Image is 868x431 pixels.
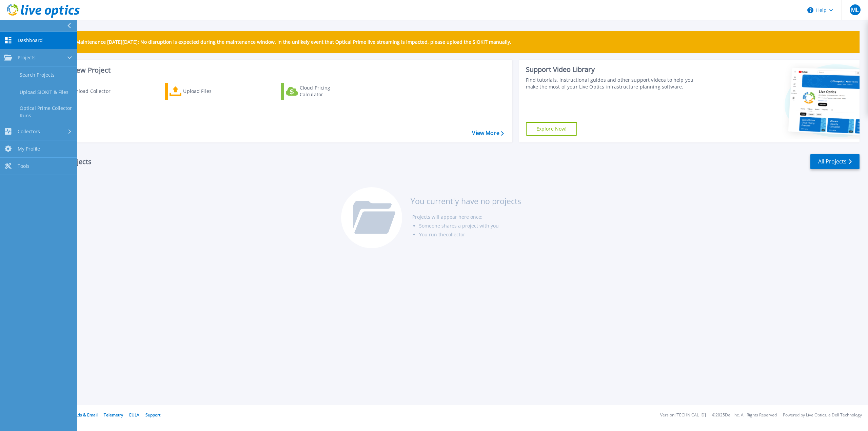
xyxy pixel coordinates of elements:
[472,130,504,136] a: View More
[75,412,98,418] a: Ads & Email
[660,413,706,417] li: Version: [TECHNICAL_ID]
[18,163,29,169] span: Tools
[446,231,465,238] a: collector
[526,77,702,90] div: Find tutorials, instructional guides and other support videos to help you make the most of your L...
[783,413,862,417] li: Powered by Live Optics, a Dell Technology
[526,122,577,136] a: Explore Now!
[65,84,120,98] div: Download Collector
[51,39,511,45] p: Scheduled Maintenance [DATE][DATE]: No disruption is expected during the maintenance window. In t...
[165,83,240,100] a: Upload Files
[18,146,40,152] span: My Profile
[104,412,123,418] a: Telemetry
[851,7,859,13] span: ML
[526,65,702,74] div: Support Video Library
[281,83,357,100] a: Cloud Pricing Calculator
[411,197,521,205] h3: You currently have no projects
[18,129,40,135] span: Collectors
[48,83,124,100] a: Download Collector
[300,84,354,98] div: Cloud Pricing Calculator
[419,230,521,239] li: You run the
[419,221,521,230] li: Someone shares a project with you
[18,55,36,61] span: Projects
[145,412,160,418] a: Support
[183,84,237,98] div: Upload Files
[712,413,777,417] li: © 2025 Dell Inc. All Rights Reserved
[18,37,43,43] span: Dashboard
[412,213,521,221] li: Projects will appear here once:
[810,154,860,169] a: All Projects
[129,412,139,418] a: EULA
[48,66,504,74] h3: Start a New Project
